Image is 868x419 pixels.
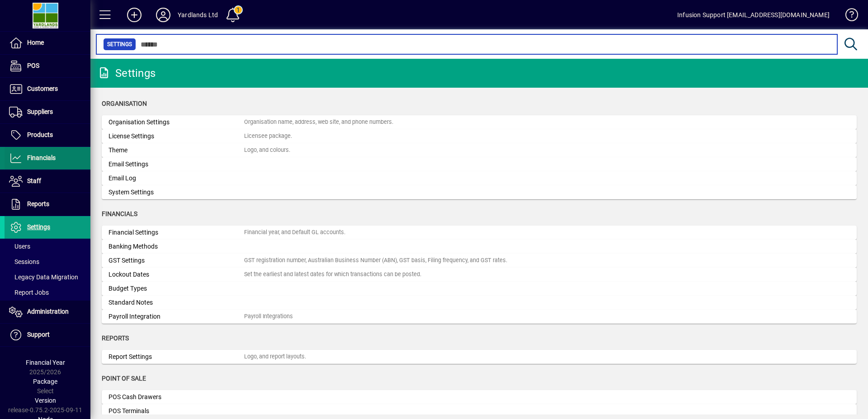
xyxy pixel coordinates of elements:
span: Home [27,39,44,46]
div: System Settings [108,188,244,197]
div: Budget Types [108,284,244,293]
a: System Settings [102,185,857,199]
a: Support [5,324,90,346]
span: Point of Sale [102,375,146,382]
a: Customers [5,78,90,100]
span: Administration [27,308,69,315]
a: Reports [5,193,90,216]
div: Standard Notes [108,298,244,307]
a: Email Log [102,171,857,185]
span: Staff [27,177,41,184]
span: Financials [27,154,56,161]
span: Sessions [9,258,39,265]
a: POS [5,55,90,77]
div: Banking Methods [108,242,244,251]
a: ThemeLogo, and colours. [102,143,857,157]
div: Set the earliest and latest dates for which transactions can be posted. [244,270,421,279]
a: Standard Notes [102,296,857,310]
a: Email Settings [102,157,857,171]
div: Logo, and report layouts. [244,353,306,361]
a: Organisation SettingsOrganisation name, address, web site, and phone numbers. [102,115,857,129]
span: Reports [102,334,129,342]
div: Financial Settings [108,228,244,237]
span: Products [27,131,53,138]
a: POS Terminals [102,404,857,418]
div: Payroll Integration [108,312,244,321]
div: Email Settings [108,160,244,169]
a: Users [5,239,90,254]
div: Report Settings [108,352,244,362]
a: Report SettingsLogo, and report layouts. [102,350,857,364]
div: Infusion Support [EMAIL_ADDRESS][DOMAIN_NAME] [677,8,830,22]
a: Lockout DatesSet the earliest and latest dates for which transactions can be posted. [102,268,857,282]
a: License SettingsLicensee package. [102,129,857,143]
a: Administration [5,301,90,323]
span: Support [27,331,50,338]
span: Financial Year [26,359,65,366]
a: Banking Methods [102,240,857,254]
div: Lockout Dates [108,270,244,279]
div: Organisation name, address, web site, and phone numbers. [244,118,393,127]
div: Licensee package. [244,132,292,141]
span: Customers [27,85,58,92]
a: Staff [5,170,90,193]
span: Users [9,243,30,250]
span: Settings [107,40,132,49]
a: Home [5,32,90,54]
span: Reports [27,200,49,207]
span: Version [35,397,56,404]
a: Budget Types [102,282,857,296]
span: Financials [102,210,137,217]
a: Knowledge Base [839,2,857,31]
div: POS Cash Drawers [108,392,244,402]
a: Payroll IntegrationPayroll Integrations [102,310,857,324]
span: Package [33,378,57,385]
div: Payroll Integrations [244,312,293,321]
span: Settings [27,223,50,231]
div: GST Settings [108,256,244,265]
a: Legacy Data Migration [5,269,90,285]
div: GST registration number, Australian Business Number (ABN), GST basis, Filing frequency, and GST r... [244,256,507,265]
a: GST SettingsGST registration number, Australian Business Number (ABN), GST basis, Filing frequenc... [102,254,857,268]
button: Add [120,7,149,23]
span: Suppliers [27,108,53,115]
a: POS Cash Drawers [102,390,857,404]
span: Report Jobs [9,289,49,296]
span: Organisation [102,100,147,107]
div: Logo, and colours. [244,146,290,155]
div: POS Terminals [108,406,244,416]
div: Email Log [108,174,244,183]
span: POS [27,62,39,69]
div: License Settings [108,132,244,141]
div: Yardlands Ltd [178,8,218,22]
a: Sessions [5,254,90,269]
a: Financials [5,147,90,169]
a: Financial SettingsFinancial year, and Default GL accounts. [102,226,857,240]
a: Report Jobs [5,285,90,300]
button: Profile [149,7,178,23]
div: Theme [108,146,244,155]
a: Suppliers [5,101,90,123]
div: Organisation Settings [108,118,244,127]
span: Legacy Data Migration [9,273,78,281]
div: Settings [97,66,156,80]
a: Products [5,124,90,146]
div: Financial year, and Default GL accounts. [244,228,345,237]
